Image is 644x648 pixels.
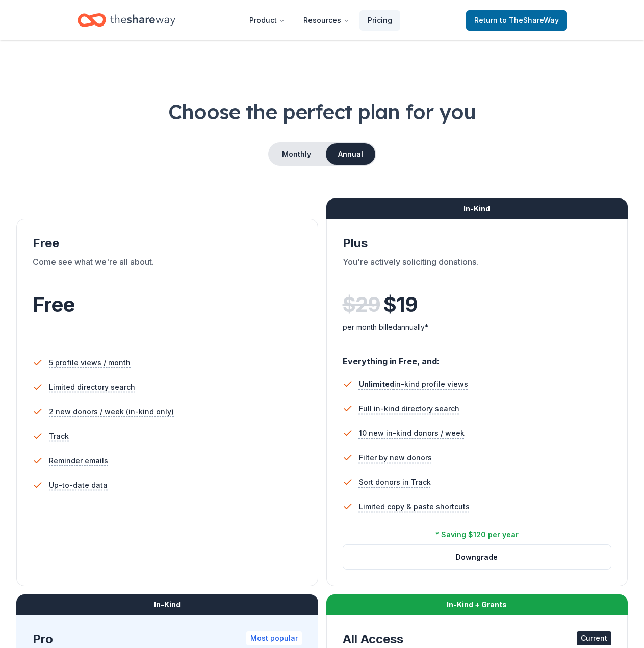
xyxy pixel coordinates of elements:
[33,631,302,647] div: Pro
[359,10,400,31] a: Pricing
[359,452,432,464] span: Filter by new donors
[343,235,612,252] div: Plus
[78,8,175,32] a: Home
[326,594,628,615] div: In-Kind + Grants
[343,631,612,647] div: All Access
[343,545,611,569] button: Downgrade
[49,430,69,442] span: Track
[359,501,470,513] span: Limited copy & paste shortcuts
[359,380,468,388] span: in-kind profile views
[474,14,559,27] span: Return
[343,321,612,333] div: per month billed annually*
[49,455,108,467] span: Reminder emails
[49,381,135,393] span: Limited directory search
[16,97,628,126] h1: Choose the perfect plan for you
[246,631,302,645] div: Most popular
[359,427,465,439] span: 10 new in-kind donors / week
[49,357,131,369] span: 5 profile views / month
[466,10,567,31] a: Returnto TheShareWay
[269,143,324,165] button: Monthly
[359,476,431,488] span: Sort donors in Track
[241,8,400,32] nav: Main
[33,292,74,317] span: Free
[241,10,293,31] button: Product
[343,256,612,284] div: You're actively soliciting donations.
[383,290,418,319] span: $ 19
[577,631,611,645] div: Current
[343,346,612,368] div: Everything in Free, and:
[49,406,174,418] span: 2 new donors / week (in-kind only)
[326,143,375,165] button: Annual
[49,479,108,491] span: Up-to-date data
[359,403,459,415] span: Full in-kind directory search
[33,235,302,252] div: Free
[500,16,559,24] span: to TheShareWay
[359,380,394,388] span: Unlimited
[295,10,357,31] button: Resources
[16,594,318,615] div: In-Kind
[33,256,302,284] div: Come see what we're all about.
[435,529,519,541] div: * Saving $120 per year
[326,198,628,219] div: In-Kind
